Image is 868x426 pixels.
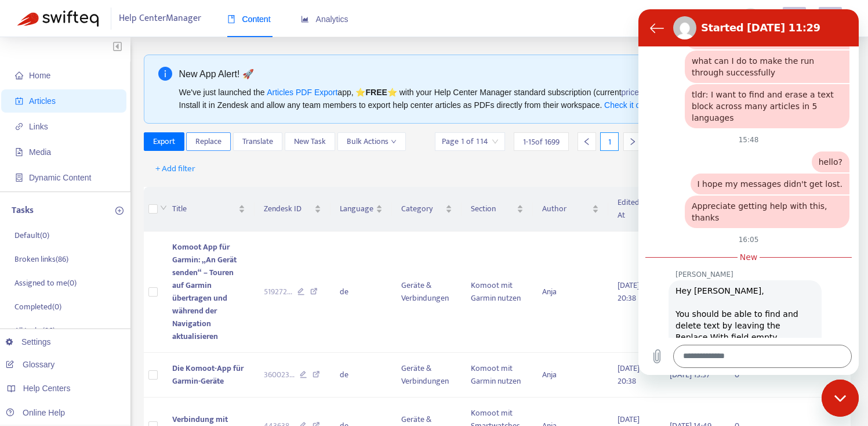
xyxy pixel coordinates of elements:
[392,232,462,353] td: Geräte & Verbindungen
[533,232,608,353] td: Anja
[264,203,312,215] span: Zendesk ID
[331,187,392,232] th: Language
[17,10,99,27] img: Swifteq
[119,8,201,30] span: Help Center Manager
[6,408,65,417] a: Online Help
[267,88,337,97] a: Articles PDF Export
[115,207,124,215] span: plus-circle
[12,204,34,218] p: Tasks
[15,174,23,182] span: container
[172,240,237,343] span: Komoot App für Garmin: „An Gerät senden“ – Touren auf Garmin übertragen und während der Navigatio...
[462,232,533,353] td: Komoot mit Garmin nutzen
[14,229,49,241] p: Default ( 0 )
[227,15,271,24] span: Content
[401,203,443,215] span: Category
[158,67,172,81] span: info-circle
[15,97,23,105] span: account-book
[638,9,859,375] iframe: Messaging window
[608,187,661,232] th: Edited At
[255,187,331,232] th: Zendesk ID
[29,173,91,182] span: Dynamic Content
[340,203,373,215] span: Language
[144,132,184,151] button: Export
[7,335,30,359] button: Upload file
[242,135,273,148] span: Translate
[392,187,462,232] th: Category
[233,132,282,151] button: Translate
[471,203,514,215] span: Section
[583,138,591,146] span: left
[14,277,77,289] p: Assigned to me ( 0 )
[600,132,619,151] div: 1
[186,132,231,151] button: Replace
[163,187,255,232] th: Title
[392,353,462,398] td: Geräte & Verbindungen
[179,67,825,81] div: New App Alert! 🚀
[153,135,175,148] span: Export
[14,301,61,313] p: Completed ( 0 )
[160,204,167,211] span: down
[29,147,51,157] span: Media
[6,360,55,369] a: Glossary
[365,88,387,97] b: FREE
[179,86,825,111] div: We've just launched the app, ⭐ ⭐️ with your Help Center Manager standard subscription (current on...
[264,369,295,381] span: 360023 ...
[331,232,392,353] td: de
[462,353,533,398] td: Komoot mit Garmin nutzen
[523,136,560,148] span: 1 - 15 of 1699
[618,196,642,222] span: Edited At
[294,135,326,148] span: New Task
[29,122,48,131] span: Links
[155,162,195,176] span: + Add filter
[195,135,221,148] span: Replace
[391,139,397,145] span: down
[533,353,608,398] td: Anja
[301,15,348,24] span: Analytics
[147,160,204,178] button: + Add filter
[23,384,71,393] span: Help Centers
[14,324,55,337] p: All tasks ( 86 )
[285,132,335,151] button: New Task
[301,15,309,23] span: area-chart
[172,362,244,388] span: Die Komoot-App für Garmin-Geräte
[533,187,608,232] th: Author
[618,362,640,388] span: [DATE] 20:38
[622,88,661,97] a: price plans
[172,203,237,215] span: Title
[629,138,637,146] span: right
[462,187,533,232] th: Section
[618,279,640,305] span: [DATE] 20:38
[6,337,51,346] a: Settings
[15,122,23,131] span: link
[15,71,23,80] span: home
[331,353,392,398] td: de
[29,71,50,80] span: Home
[822,380,859,417] iframe: Button to launch messaging window, conversation in progress
[347,135,397,148] span: Bulk Actions
[227,15,235,23] span: book
[264,286,292,298] span: 519272 ...
[14,253,68,265] p: Broken links ( 86 )
[29,96,56,106] span: Articles
[542,203,590,215] span: Author
[15,148,23,156] span: file-image
[337,132,406,151] button: Bulk Actionsdown
[725,353,772,398] td: 0
[604,100,649,110] a: Check it out!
